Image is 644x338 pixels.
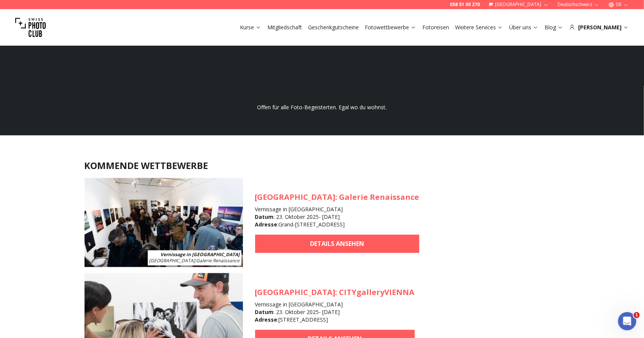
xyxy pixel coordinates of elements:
[308,24,359,31] a: Geschenkgutscheine
[255,287,415,298] h3: : CITYgalleryVIENNA
[452,22,506,33] button: Weitere Services
[255,192,336,202] span: [GEOGRAPHIC_DATA]
[255,235,419,253] a: DETAILS ANSEHEN
[422,24,449,31] a: Fotoreisen
[634,312,640,318] span: 1
[365,24,416,31] a: Fotowettbewerbe
[545,24,563,31] a: Blog
[255,221,278,228] b: Adresse
[255,309,415,324] div: : 23. Oktober 2025 - [DATE] : [STREET_ADDRESS]
[362,22,419,33] button: Fotowettbewerbe
[149,258,195,264] span: [GEOGRAPHIC_DATA]
[249,104,395,111] p: Offen für alle Foto-Begeisterten. Egal wo du wohnst.
[255,192,419,203] h3: : Galerie Renaissance
[149,258,240,264] span: : Galerie Renaissance
[542,22,566,33] button: Blog
[237,22,264,33] button: Kurse
[618,312,636,330] iframe: Intercom live chat
[264,22,305,33] button: Mitgliedschaft
[569,24,629,31] div: [PERSON_NAME]
[255,316,278,324] b: Adresse
[255,301,415,309] h4: Vernissage in [GEOGRAPHIC_DATA]
[15,12,46,43] img: Swiss photo club
[255,206,419,214] h4: Vernissage in [GEOGRAPHIC_DATA]
[506,22,542,33] button: Über uns
[255,287,336,298] span: [GEOGRAPHIC_DATA]
[240,24,261,31] a: Kurse
[85,160,560,172] h2: KOMMENDE WETTBEWERBE
[305,22,362,33] button: Geschenkgutscheine
[85,178,243,267] img: SPC Photo Awards Geneva: October 2025
[255,214,274,221] b: Datum
[267,24,302,31] a: Mitgliedschaft
[419,22,452,33] button: Fotoreisen
[455,24,503,31] a: Weitere Services
[509,24,539,31] a: Über uns
[450,2,480,8] a: 058 51 00 270
[255,214,419,229] div: : 23. Oktober 2025 - [DATE] : Grand-[STREET_ADDRESS]
[255,309,274,316] b: Datum
[161,252,240,258] b: Vernissage in [GEOGRAPHIC_DATA]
